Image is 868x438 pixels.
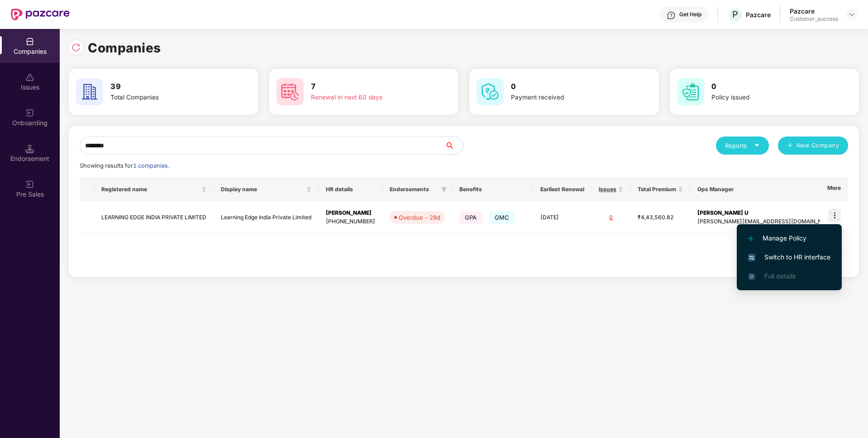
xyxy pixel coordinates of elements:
[746,10,771,19] div: Pazcare
[754,142,760,148] span: caret-down
[88,38,161,58] h1: Companies
[311,81,425,93] h3: 7
[679,11,701,18] div: Get Help
[778,137,848,155] button: plusNew Company
[25,37,34,46] img: svg+xml;base64,PHN2ZyBpZD0iQ29tcGFuaWVzIiB4bWxucz0iaHR0cDovL3d3dy53My5vcmcvMjAwMC9zdmciIHdpZHRoPS...
[711,81,825,93] h3: 0
[110,93,224,103] div: Total Companies
[697,186,829,193] span: Ops Manager
[444,137,463,155] button: search
[748,236,754,241] img: svg+xml;base64,PHN2ZyB4bWxucz0iaHR0cDovL3d3dy53My5vcmcvMjAwMC9zdmciIHdpZHRoPSIxMi4yMDEiIGhlaWdodD...
[72,43,81,52] img: svg+xml;base64,PHN2ZyBpZD0iUmVsb2FkLTMyeDMyIiB4bWxucz0iaHR0cDovL3d3dy53My5vcmcvMjAwMC9zdmciIHdpZH...
[533,177,591,202] th: Earliest Renewal
[820,177,848,202] th: More
[848,11,855,18] img: svg+xml;base64,PHN2ZyBpZD0iRHJvcGRvd24tMzJ4MzIiIHhtbG5zPSJodHRwOi8vd3d3LnczLm9yZy8yMDAwL3N2ZyIgd2...
[489,211,515,224] span: GMC
[390,186,438,193] span: Endorsements
[697,209,836,217] div: [PERSON_NAME] U
[591,177,630,202] th: Issues
[94,177,214,202] th: Registered name
[725,141,760,150] div: Reports
[787,142,793,150] span: plus
[511,81,625,93] h3: 0
[711,93,825,103] div: Policy issued
[439,184,448,195] span: filter
[748,233,830,243] span: Manage Policy
[667,11,676,20] img: svg+xml;base64,PHN2ZyBpZD0iSGVscC0zMngzMiIgeG1sbnM9Imh0dHA6Ly93d3cudzMub3JnLzIwMDAvc3ZnIiB3aWR0aD...
[444,142,463,149] span: search
[80,162,169,169] span: Showing results for
[25,144,34,153] img: svg+xml;base64,PHN2ZyB3aWR0aD0iMTQuNSIgaGVpZ2h0PSIxNC41IiB2aWV3Qm94PSIwIDAgMTYgMTYiIGZpbGw9Im5vbm...
[796,141,839,150] span: New Company
[511,93,625,103] div: Payment received
[638,186,676,193] span: Total Premium
[599,213,623,222] div: 0
[790,15,838,23] div: Customer_success
[441,187,447,192] span: filter
[452,177,533,202] th: Benefits
[319,177,382,202] th: HR details
[25,73,34,82] img: svg+xml;base64,PHN2ZyBpZD0iSXNzdWVzX2Rpc2FibGVkIiB4bWxucz0iaHR0cDovL3d3dy53My5vcmcvMjAwMC9zdmciIH...
[790,7,838,15] div: Pazcare
[748,252,830,262] span: Switch to HR interface
[630,177,690,202] th: Total Premium
[76,78,103,105] img: svg+xml;base64,PHN2ZyB4bWxucz0iaHR0cDovL3d3dy53My5vcmcvMjAwMC9zdmciIHdpZHRoPSI2MCIgaGVpZ2h0PSI2MC...
[828,209,841,221] img: icon
[477,78,504,105] img: svg+xml;base64,PHN2ZyB4bWxucz0iaHR0cDovL3d3dy53My5vcmcvMjAwMC9zdmciIHdpZHRoPSI2MCIgaGVpZ2h0PSI2MC...
[221,186,305,193] span: Display name
[399,213,440,222] div: Overdue - 28d
[677,78,704,105] img: svg+xml;base64,PHN2ZyB4bWxucz0iaHR0cDovL3d3dy53My5vcmcvMjAwMC9zdmciIHdpZHRoPSI2MCIgaGVpZ2h0PSI2MC...
[326,209,375,217] div: [PERSON_NAME]
[25,108,34,118] img: svg+xml;base64,PHN2ZyB3aWR0aD0iMjAiIGhlaWdodD0iMjAiIHZpZXdCb3g9IjAgMCAyMCAyMCIgZmlsbD0ibm9uZSIgeG...
[459,211,482,224] span: GPA
[764,272,796,280] span: Full details
[25,180,34,189] img: svg+xml;base64,PHN2ZyB3aWR0aD0iMjAiIGhlaWdodD0iMjAiIHZpZXdCb3g9IjAgMCAyMCAyMCIgZmlsbD0ibm9uZSIgeG...
[133,162,169,169] span: 1 companies.
[214,177,319,202] th: Display name
[599,186,616,193] span: Issues
[214,202,319,234] td: Learning Edge India Private Limited
[533,202,591,234] td: [DATE]
[311,93,425,103] div: Renewal in next 60 days
[101,186,200,193] span: Registered name
[110,81,224,93] h3: 39
[94,202,214,234] td: LEARNING EDGE INDIA PRIVATE LIMITED
[697,217,836,226] div: [PERSON_NAME][EMAIL_ADDRESS][DOMAIN_NAME]
[277,78,304,105] img: svg+xml;base64,PHN2ZyB4bWxucz0iaHR0cDovL3d3dy53My5vcmcvMjAwMC9zdmciIHdpZHRoPSI2MCIgaGVpZ2h0PSI2MC...
[748,273,755,280] img: svg+xml;base64,PHN2ZyB4bWxucz0iaHR0cDovL3d3dy53My5vcmcvMjAwMC9zdmciIHdpZHRoPSIxNi4zNjMiIGhlaWdodD...
[638,213,683,222] div: ₹4,43,560.82
[11,9,70,20] img: New Pazcare Logo
[326,217,375,226] div: [PHONE_NUMBER]
[748,254,755,261] img: svg+xml;base64,PHN2ZyB4bWxucz0iaHR0cDovL3d3dy53My5vcmcvMjAwMC9zdmciIHdpZHRoPSIxNiIgaGVpZ2h0PSIxNi...
[732,9,738,20] span: P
